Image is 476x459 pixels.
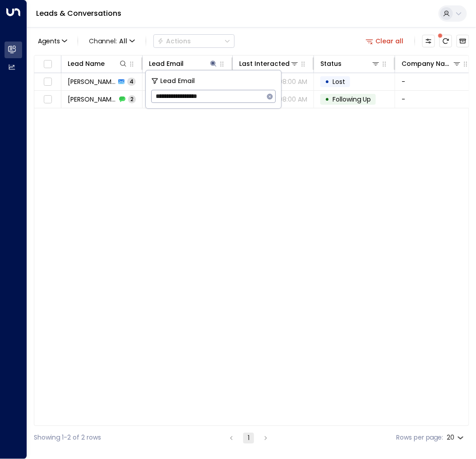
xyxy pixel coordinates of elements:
span: There are new threads available. Refresh the grid to view the latest updates. [439,35,452,47]
div: Lead Name [68,58,105,69]
nav: pagination navigation [226,432,272,444]
div: Status [320,58,380,69]
p: 08:00 AM [278,77,307,86]
span: Lionel Mckinney [68,77,116,86]
div: Company Name [402,58,453,69]
div: • [325,92,329,107]
span: Agents [38,38,60,44]
a: Leads & Conversations [36,8,121,19]
span: Lionel Mckinney [68,95,116,104]
label: Rows per page: [396,433,444,443]
button: Agents [34,35,70,47]
button: page 1 [243,433,254,444]
div: Company Name [402,58,462,69]
div: Lead Email [149,58,184,69]
div: Last Interacted [239,58,299,69]
div: • [325,74,329,89]
span: Lost [333,77,345,86]
div: 20 [447,431,466,445]
div: Lead Name [68,58,128,69]
span: 2 [128,95,136,103]
span: 4 [127,78,136,85]
button: Customize [422,35,435,47]
span: Lead Email [160,76,195,86]
span: Channel: [85,35,139,47]
div: Button group with a nested menu [153,34,235,48]
button: Clear all [362,35,407,47]
div: Last Interacted [239,58,290,69]
span: Toggle select all [42,59,53,70]
div: Lead Email [149,58,218,69]
span: Toggle select row [42,94,53,105]
span: Toggle select row [42,76,53,88]
button: Archived Leads [457,35,469,47]
div: Status [320,58,342,69]
span: Following Up [333,95,371,104]
button: Actions [153,34,235,48]
span: All [119,37,127,45]
button: Channel:All [85,35,139,47]
div: Actions [157,37,191,45]
div: Showing 1-2 of 2 rows [34,433,101,443]
p: 08:00 AM [278,95,307,104]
